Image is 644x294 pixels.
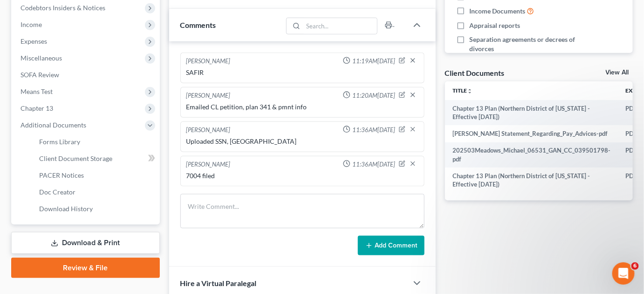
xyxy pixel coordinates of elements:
[186,57,231,66] div: [PERSON_NAME]
[186,160,231,169] div: [PERSON_NAME]
[469,35,578,53] span: Separation agreements or decrees of divorces
[21,37,47,45] span: Expenses
[11,232,160,254] a: Download & Print
[39,154,112,162] span: Client Document Storage
[186,91,231,100] div: [PERSON_NAME]
[21,20,42,28] span: Income
[21,87,53,95] span: Means Test
[39,188,75,196] span: Doc Creator
[352,126,395,134] span: 11:36AM[DATE]
[445,68,505,78] div: Client Documents
[186,68,418,77] div: SAFIR
[32,150,160,167] a: Client Document Storage
[303,18,377,34] input: Search...
[352,57,395,66] span: 11:19AM[DATE]
[186,137,418,146] div: Uploaded SSN, [GEOGRAPHIC_DATA]
[21,4,105,12] span: Codebtors Insiders & Notices
[186,171,418,180] div: 7004 filed
[32,134,160,150] a: Forms Library
[21,54,62,62] span: Miscellaneous
[467,88,473,94] i: unfold_more
[180,20,216,29] span: Comments
[11,258,160,278] a: Review & File
[39,171,84,179] span: PACER Notices
[358,236,425,255] button: Add Comment
[21,71,59,79] span: SOFA Review
[186,102,418,112] div: Emailed CL petition, plan 341 & pmnt info
[39,138,80,146] span: Forms Library
[452,87,473,94] a: Titleunfold_more
[186,126,231,135] div: [PERSON_NAME]
[445,125,618,142] td: [PERSON_NAME] Statement_Regarding_Pay_Advices-pdf
[352,91,395,100] span: 11:20AM[DATE]
[612,262,635,285] iframe: Intercom live chat
[445,167,618,193] td: Chapter 13 Plan (Northern District of [US_STATE] - Effective [DATE])
[13,67,160,83] a: SOFA Review
[445,100,618,126] td: Chapter 13 Plan (Northern District of [US_STATE] - Effective [DATE])
[39,205,93,213] span: Download History
[469,21,520,30] span: Appraisal reports
[32,167,160,184] a: PACER Notices
[21,121,86,129] span: Additional Documents
[445,142,618,168] td: 202503Meadows_Michael_06531_GAN_CC_039501798-pdf
[352,160,395,169] span: 11:36AM[DATE]
[21,104,53,112] span: Chapter 13
[32,184,160,200] a: Doc Creator
[469,7,525,16] span: Income Documents
[32,200,160,217] a: Download History
[631,262,639,270] span: 6
[180,279,257,287] span: Hire a Virtual Paralegal
[606,69,629,76] a: View All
